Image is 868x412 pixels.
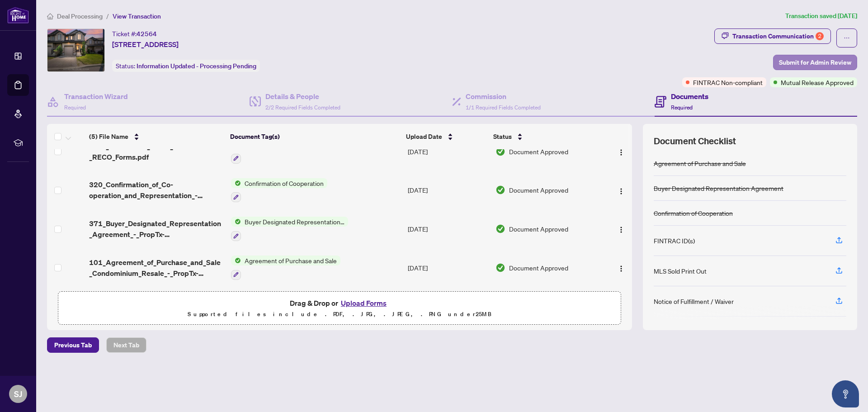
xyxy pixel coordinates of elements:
[732,29,824,43] div: Transaction Communication
[654,266,707,276] div: MLS Sold Print Out
[113,12,161,20] span: View Transaction
[89,218,223,240] span: 371_Buyer_Designated_Representation_Agreement_-_PropTx-[PERSON_NAME].pdf
[106,337,146,353] button: Next Tab
[654,208,733,218] div: Confirmation of Cooperation
[844,35,850,41] span: ellipsis
[231,178,241,188] img: Status Icon
[47,337,99,353] button: Previous Tab
[89,141,223,162] span: Reco_Information_Guide_-_RECO_Forms.pdf
[85,124,226,149] th: (5) File Name
[404,132,492,171] td: [DATE]
[654,183,783,193] div: Buyer Designated Representation Agreement
[773,55,857,70] button: Submit for Admin Review
[137,62,256,70] span: Information Updated - Processing Pending
[64,309,615,320] p: Supported files include .PDF, .JPG, .JPEG, .PNG under 25 MB
[112,28,157,39] div: Ticket #:
[137,30,157,38] span: 42564
[495,185,505,195] img: Document Status
[64,104,86,111] span: Required
[509,263,568,273] span: Document Approved
[618,265,625,272] img: Logo
[654,158,746,168] div: Agreement of Purchase and Sale
[693,77,763,87] span: FINTRAC Non-compliant
[816,32,824,40] div: 2
[466,91,541,102] h4: Commission
[241,217,348,227] span: Buyer Designated Representation Agreement
[714,28,831,44] button: Transaction Communication2
[614,260,628,275] button: Logo
[54,338,92,352] span: Previous Tab
[404,248,492,287] td: [DATE]
[614,183,628,197] button: Logo
[226,124,403,149] th: Document Tag(s)
[241,256,340,265] span: Agreement of Purchase and Sale
[509,224,568,234] span: Document Approved
[654,135,736,147] span: Document Checklist
[112,39,179,50] span: [STREET_ADDRESS]
[785,11,857,21] article: Transaction saved [DATE]
[89,257,223,279] span: 101_Agreement_of_Purchase_and_Sale_Condominium_Resale_-_PropTx-OREA__1___2___1___1_ 1.pdf
[89,179,223,201] span: 320_Confirmation_of_Co-operation_and_Representation_-_Buyer_Seller_-_PropTx-[PERSON_NAME] 6 1 2 1...
[618,226,625,233] img: Logo
[231,217,241,227] img: Status Icon
[57,12,103,20] span: Deal Processing
[509,185,568,195] span: Document Approved
[671,104,693,111] span: Required
[265,91,340,102] h4: Details & People
[112,60,260,72] div: Status:
[671,91,708,102] h4: Documents
[231,139,316,164] button: Status IconRECO Information Guide
[404,209,492,248] td: [DATE]
[89,132,128,142] span: (5) File Name
[614,222,628,236] button: Logo
[290,297,389,309] span: Drag & Drop or
[466,104,541,111] span: 1/1 Required Fields Completed
[265,104,340,111] span: 2/2 Required Fields Completed
[618,149,625,156] img: Logo
[495,147,505,156] img: Document Status
[832,380,859,407] button: Open asap
[509,147,568,156] span: Document Approved
[781,77,854,87] span: Mutual Release Approved
[106,11,109,21] li: /
[654,296,734,306] div: Notice of Fulfillment / Waiver
[47,13,53,19] span: home
[338,297,389,309] button: Upload Forms
[7,7,29,24] img: logo
[493,132,512,142] span: Status
[47,29,104,71] img: IMG-X12209543_1.jpg
[406,132,442,142] span: Upload Date
[614,144,628,159] button: Logo
[58,292,621,325] span: Drag & Drop orUpload FormsSupported files include .PDF, .JPG, .JPEG, .PNG under25MB
[490,124,599,149] th: Status
[404,171,492,210] td: [DATE]
[231,256,241,265] img: Status Icon
[618,188,625,195] img: Logo
[495,263,505,273] img: Document Status
[231,178,327,203] button: Status IconConfirmation of Cooperation
[14,388,22,400] span: SJ
[779,55,851,70] span: Submit for Admin Review
[241,178,327,188] span: Confirmation of Cooperation
[231,217,348,241] button: Status IconBuyer Designated Representation Agreement
[495,224,505,234] img: Document Status
[402,124,490,149] th: Upload Date
[231,256,340,280] button: Status IconAgreement of Purchase and Sale
[654,236,695,246] div: FINTRAC ID(s)
[64,91,128,102] h4: Transaction Wizard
